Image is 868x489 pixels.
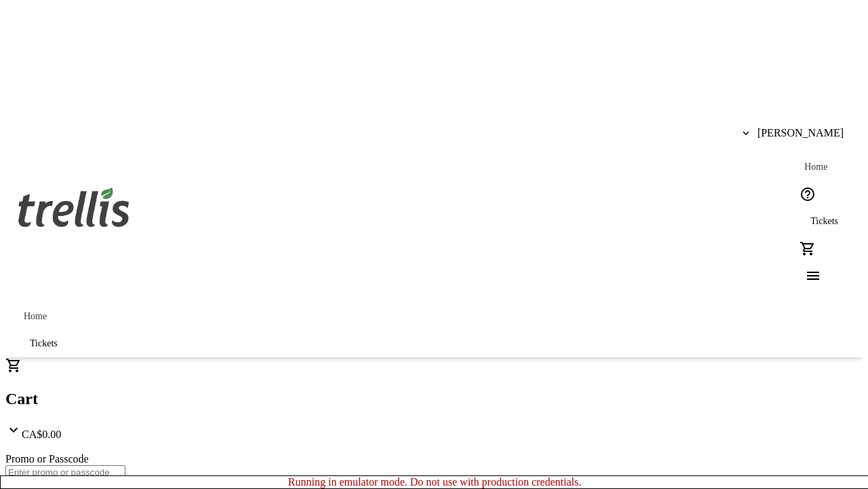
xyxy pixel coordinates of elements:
[14,173,134,240] img: Orient E2E Organization rgZNoCb8Kx's Logo
[794,235,821,262] button: Cart
[24,311,47,322] span: Home
[5,357,863,441] div: CartCA$0.00
[30,338,58,349] span: Tickets
[732,120,854,147] button: [PERSON_NAME]
[22,429,61,440] span: CA$0.00
[5,465,125,479] input: Enter promo or passcode
[794,262,821,289] button: Menu
[804,162,827,173] span: Home
[5,390,863,408] h2: Cart
[14,303,57,330] a: Home
[794,181,821,208] button: Help
[757,127,844,139] span: [PERSON_NAME]
[5,453,89,465] label: Promo or Passcode
[794,153,837,181] a: Home
[794,208,854,235] a: Tickets
[810,216,838,227] span: Tickets
[14,330,74,357] a: Tickets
